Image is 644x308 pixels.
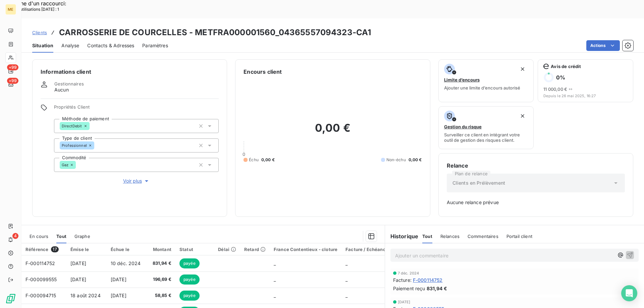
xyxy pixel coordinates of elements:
span: F-000099555 [25,276,57,282]
span: Clients en Prélèvement [452,180,505,186]
span: _ [345,276,347,282]
span: Analyse [61,42,79,49]
h6: 0 % [556,74,565,81]
div: France Contentieux - cloture [274,247,337,252]
span: F-000114752 [25,260,55,266]
h6: Encours client [244,68,282,76]
span: 4 [12,233,18,239]
span: Tout [56,234,66,239]
span: payée [179,274,200,285]
span: Limite d’encours [444,77,480,82]
span: Situation [32,42,53,49]
h6: Relance [447,162,625,170]
span: Relances [440,234,460,239]
button: Gestion du risqueSurveiller ce client en intégrant votre outil de gestion des risques client. [438,106,534,149]
span: Clients [32,30,47,35]
img: Logo LeanPay [5,293,16,304]
span: Échu [249,157,259,163]
span: [DATE] [111,293,126,298]
button: Voir plus [54,177,219,185]
h6: Informations client [41,68,219,76]
span: 0 [243,151,245,157]
div: Référence [25,246,62,252]
span: 11 000,00 € [543,86,567,92]
div: Statut [179,247,210,252]
span: +99 [7,78,18,84]
input: Ajouter une valeur [94,142,100,148]
span: _ [274,260,276,266]
span: Surveiller ce client en intégrant votre outil de gestion des risques client. [444,132,528,143]
span: Gestion du risque [444,124,482,129]
span: Contacts & Adresses [87,42,134,49]
span: Facture : [393,276,412,284]
span: 831,94 € [427,285,447,292]
span: +99 [7,64,18,70]
span: Voir plus [123,178,150,184]
span: DirectDebit [62,124,82,128]
span: 196,69 € [151,276,171,283]
div: Facture / Echéancier [345,247,391,252]
div: Open Intercom Messenger [621,285,637,301]
a: Clients [32,29,47,36]
span: Avis de crédit [551,64,581,69]
h3: CARROSSERIE DE COURCELLES - METFRA000001560_04365557094323-CA1 [59,26,371,39]
span: Paiement reçu [393,285,425,292]
span: Gestionnaires [54,81,84,86]
span: Commentaires [468,234,498,239]
span: 7 déc. 2024 [398,271,419,275]
span: Propriétés Client [54,104,219,114]
span: [DATE] [70,260,86,266]
input: Ajouter une valeur [76,162,81,168]
span: En cours [30,234,48,239]
span: F-000114752 [413,276,443,284]
span: Aucun [54,86,69,93]
span: payée [179,258,200,268]
button: Actions [586,40,620,51]
span: _ [274,276,276,282]
span: [DATE] [111,276,126,282]
span: _ [345,260,347,266]
div: Délai [218,247,236,252]
div: Échue le [111,247,143,252]
span: 0,00 € [261,157,275,163]
span: Aucune relance prévue [447,199,625,206]
span: [DATE] [70,276,86,282]
div: Retard [244,247,266,252]
span: Non-échu [386,157,406,163]
span: 18 août 2024 [70,293,101,298]
span: _ [274,293,276,298]
span: Portail client [506,234,532,239]
span: 10 déc. 2024 [111,260,141,266]
span: Gaz [62,163,68,167]
h2: 0,00 € [244,121,422,141]
span: 0,00 € [409,157,422,163]
span: payée [179,291,200,301]
span: 831,94 € [151,260,171,267]
span: Tout [422,234,432,239]
div: Montant [151,247,171,252]
div: Émise le [70,247,103,252]
span: Graphe [74,234,90,239]
span: 58,85 € [151,292,171,299]
span: _ [345,293,347,298]
span: Paramètres [142,42,168,49]
h6: Historique [385,232,419,240]
span: F-000094715 [25,293,56,298]
span: [DATE] [398,300,411,304]
span: 17 [51,246,58,252]
button: Limite d’encoursAjouter une limite d’encours autorisé [438,59,534,102]
span: Professionnel [62,143,87,147]
input: Ajouter une valeur [90,123,95,129]
span: Ajouter une limite d’encours autorisé [444,85,520,90]
span: Depuis le 26 mai 2025, 16:27 [543,94,628,98]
